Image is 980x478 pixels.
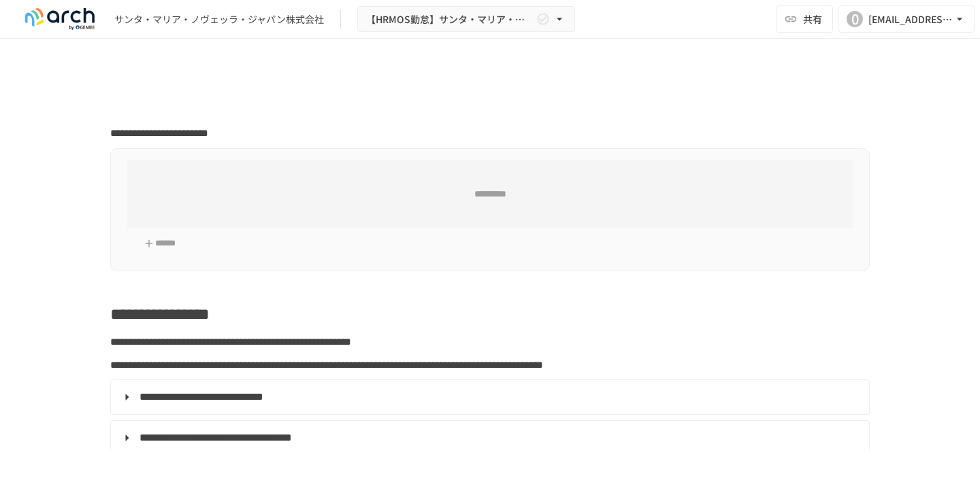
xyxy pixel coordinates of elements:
[847,11,863,27] div: 0
[16,8,103,30] img: logo-default@2x-9cf2c760.svg
[114,12,324,27] div: サンタ・マリア・ノヴェッラ・ジャパン株式会社
[868,11,953,28] div: [EMAIL_ADDRESS][DOMAIN_NAME]
[357,6,575,33] button: 【HRMOS勤怠】サンタ・マリア・ノヴェッラ・ジャパン株式会社_初期設定サポート
[803,12,822,27] span: 共有
[366,11,534,28] span: 【HRMOS勤怠】サンタ・マリア・ノヴェッラ・ジャパン株式会社_初期設定サポート
[776,5,833,33] button: 共有
[838,5,975,33] button: 0[EMAIL_ADDRESS][DOMAIN_NAME]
